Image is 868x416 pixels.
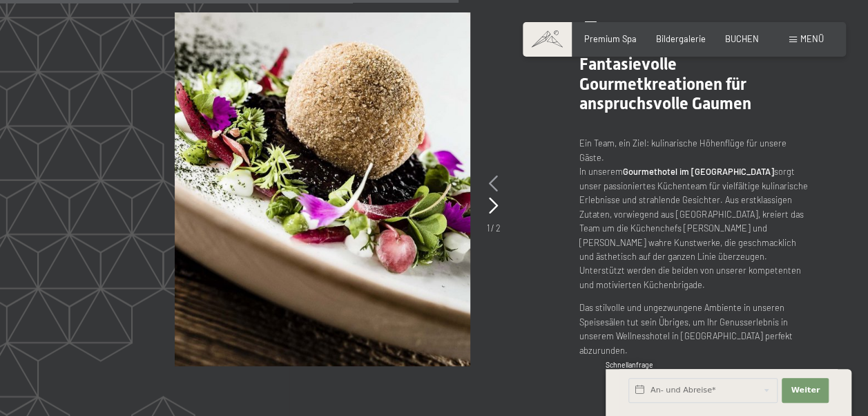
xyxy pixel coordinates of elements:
span: / [491,223,494,234]
p: Ein Team, ein Ziel: kulinarische Höhenflüge für unsere Gäste. In unserem sorgt unser passionierte... [579,136,811,292]
span: Fantasievolle Gourmetkreationen für anspruchsvolle Gaumen [579,55,751,114]
img: Südtiroler Küche im Hotel Schwarzenstein genießen [175,12,470,366]
span: Menü [800,33,824,44]
button: Weiter [782,378,829,403]
a: Bildergalerie [656,33,706,44]
span: Schnellanfrage [606,361,653,369]
strong: Gourmethotel im [GEOGRAPHIC_DATA] [623,166,774,177]
span: 2 [496,223,501,234]
p: Das stilvolle und ungezwungene Ambiente in unseren Speisesälen tut sein Übriges, um Ihr Genusserl... [579,301,811,357]
span: 1 [487,223,490,234]
a: BUCHEN [725,33,759,44]
span: Weiter [791,385,820,396]
a: Premium Spa [584,33,637,44]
